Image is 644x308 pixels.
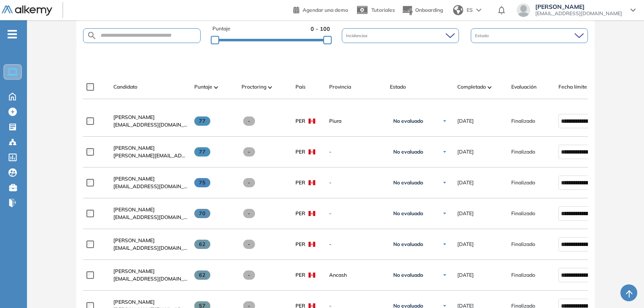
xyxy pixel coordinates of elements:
span: Evaluación [511,83,537,91]
span: Candidato [113,83,137,91]
span: Estado [390,83,406,91]
span: [DATE] [457,210,474,217]
span: - [243,270,255,280]
span: No evaluado [393,210,423,217]
span: No evaluado [393,241,423,248]
span: Estado [475,32,491,39]
span: [EMAIL_ADDRESS][DOMAIN_NAME] [113,244,188,252]
span: [PERSON_NAME] [535,3,622,10]
span: PER [295,179,305,186]
span: No evaluado [393,179,423,186]
span: 75 [194,178,211,187]
div: Incidencias [342,28,459,43]
span: - [243,178,255,187]
span: [EMAIL_ADDRESS][DOMAIN_NAME] [535,10,622,17]
img: Ícono de flecha [442,180,447,185]
img: PER [309,119,315,124]
span: Provincia [329,83,351,91]
a: [PERSON_NAME] [113,237,188,244]
img: PER [309,273,315,278]
span: - [243,240,255,249]
span: Incidencias [346,32,369,39]
span: - [329,148,383,156]
img: Ícono de flecha [442,242,447,247]
span: 62 [194,270,211,280]
i: - [8,33,17,35]
span: País [295,83,306,91]
span: - [329,210,383,217]
div: Estado [471,28,588,43]
span: [PERSON_NAME] [113,206,155,213]
span: Tutoriales [371,7,395,13]
img: Ícono de flecha [442,149,447,154]
span: Finalizado [511,240,535,248]
span: Finalizado [511,271,535,279]
img: arrow [476,8,481,12]
a: [PERSON_NAME] [113,175,188,183]
span: Proctoring [241,83,266,91]
span: - [329,240,383,248]
a: [PERSON_NAME] [113,144,188,152]
span: Finalizado [511,117,535,125]
span: 77 [194,147,211,157]
span: 70 [194,209,211,218]
a: [PERSON_NAME] [113,298,188,306]
img: PER [309,211,315,216]
img: PER [309,242,315,247]
span: Piura [329,117,383,125]
span: Fecha límite [558,83,587,91]
span: PER [295,240,305,248]
span: [EMAIL_ADDRESS][DOMAIN_NAME] [113,213,188,221]
span: No evaluado [393,272,423,278]
span: PER [295,271,305,279]
span: [PERSON_NAME] [113,176,155,182]
img: Ícono de flecha [442,119,447,124]
span: PER [295,117,305,125]
span: [DATE] [457,148,474,156]
span: [DATE] [457,271,474,279]
span: - [243,147,255,157]
span: [DATE] [457,117,474,125]
img: PER [309,149,315,154]
span: - [243,116,255,126]
img: PER [309,180,315,185]
span: [EMAIL_ADDRESS][DOMAIN_NAME] [113,121,188,129]
span: Finalizado [511,148,535,156]
span: Finalizado [511,179,535,186]
span: - [243,209,255,218]
img: Logo [2,5,52,16]
span: No evaluado [393,149,423,155]
span: [EMAIL_ADDRESS][DOMAIN_NAME] [113,275,188,283]
span: Agendar una demo [303,7,348,13]
span: [DATE] [457,179,474,186]
span: 0 - 100 [311,25,330,33]
span: [EMAIL_ADDRESS][DOMAIN_NAME] [113,183,188,190]
img: [missing "en.ARROW_ALT" translation] [268,86,272,89]
span: [PERSON_NAME] [113,237,155,243]
a: Agendar una demo [293,4,348,14]
span: No evaluado [393,118,423,124]
a: [PERSON_NAME] [113,267,188,275]
img: Ícono de flecha [442,273,447,278]
a: [PERSON_NAME] [113,206,188,213]
img: [missing "en.ARROW_ALT" translation] [214,86,218,89]
span: Onboarding [415,7,443,13]
span: [PERSON_NAME] [113,268,155,274]
span: Puntaje [194,83,212,91]
span: 77 [194,116,211,126]
button: Onboarding [402,1,443,19]
span: - [329,179,383,186]
a: [PERSON_NAME] [113,113,188,121]
img: Ícono de flecha [442,211,447,216]
span: Puntaje [212,25,231,33]
span: PER [295,210,305,217]
span: [PERSON_NAME] [113,145,155,151]
span: [PERSON_NAME][EMAIL_ADDRESS][DOMAIN_NAME] [113,152,188,159]
span: PER [295,148,305,156]
span: Finalizado [511,210,535,217]
img: world [453,5,463,15]
span: [PERSON_NAME] [113,114,155,120]
span: [PERSON_NAME] [113,299,155,305]
img: SEARCH_ALT [87,30,97,41]
span: 62 [194,240,211,249]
